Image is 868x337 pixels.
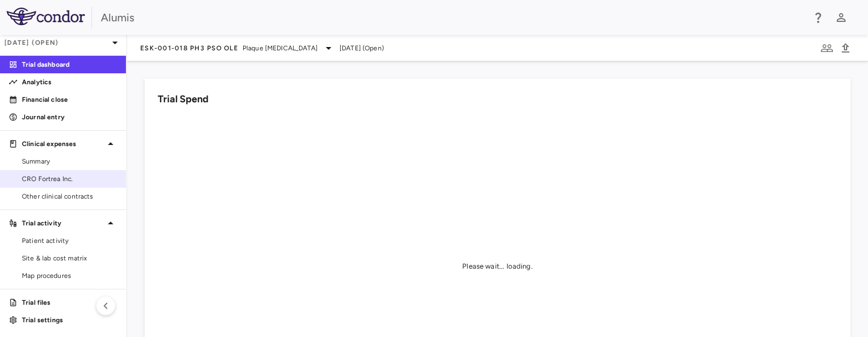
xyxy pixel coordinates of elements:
[22,271,117,281] span: Map procedures
[243,43,318,53] span: Plaque [MEDICAL_DATA]
[101,9,804,26] div: Alumis
[22,191,117,201] span: Other clinical contracts
[22,236,117,246] span: Patient activity
[22,112,117,122] p: Journal entry
[22,298,117,307] p: Trial files
[340,43,384,53] span: [DATE] (Open)
[22,77,117,87] p: Analytics
[22,253,117,263] span: Site & lab cost matrix
[140,44,238,53] span: ESK-001-018 Ph3 PsO OLE
[22,139,104,149] p: Clinical expenses
[22,315,117,325] p: Trial settings
[22,156,117,166] span: Summary
[158,92,209,107] h6: Trial Spend
[4,38,108,48] p: [DATE] (Open)
[22,95,117,104] p: Financial close
[22,174,117,184] span: CRO Fortrea Inc.
[462,262,532,271] div: Please wait... loading.
[22,218,104,228] p: Trial activity
[7,8,85,25] img: logo-full-SnFGN8VE.png
[22,60,117,69] p: Trial dashboard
